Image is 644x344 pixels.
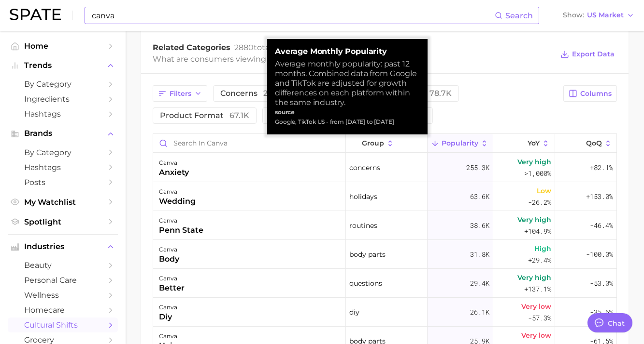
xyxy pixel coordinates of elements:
button: canvaanxietyconcerns255.3kVery high>1,000%+82.1% [153,153,616,182]
button: QoQ [555,134,617,153]
a: beauty [8,258,118,273]
img: SPATE [10,9,61,20]
span: beauty [24,261,101,270]
span: Home [24,41,101,51]
div: What are consumers viewing alongside ? [153,53,553,66]
button: canvabodybody parts31.8kHigh+29.4%-100.0% [153,240,616,269]
span: 281.7k [263,89,288,98]
span: Ingredients [24,94,101,104]
span: 63.6k [470,191,489,202]
span: QoQ [586,139,602,147]
span: -100.0% [586,249,613,260]
a: homecare [8,303,118,318]
span: wellness [24,291,101,300]
strong: source [275,108,295,116]
a: Home [8,39,118,53]
button: Filters [153,85,207,102]
button: canvaweddingholidays63.6kLow-26.2%+153.0% [153,182,616,211]
a: Hashtags [8,106,118,121]
span: 2880 [234,43,254,52]
span: Very high [517,214,551,225]
span: concerns [220,90,288,97]
span: 26.1k [470,306,489,318]
input: Search here for a brand, industry, or ingredient [91,7,495,24]
span: Brands [24,129,101,138]
span: Columns [580,90,612,98]
a: by Category [8,145,118,160]
div: canva [159,215,203,226]
span: -35.6% [590,306,613,318]
div: Google, TikTok US - from [DATE] to [DATE] [275,117,420,127]
span: Very low [521,330,551,341]
button: Export Data [558,48,617,61]
span: -53.0% [590,278,613,289]
span: concerns [349,162,380,173]
span: diy [349,306,359,318]
a: Ingredients [8,92,118,106]
div: canva [159,331,177,342]
a: Hashtags [8,160,118,175]
span: personal care [24,276,101,285]
span: cultural shifts [24,320,101,330]
span: 31.8k [470,249,489,260]
span: 78.7k [429,89,452,98]
button: Brands [8,126,118,141]
span: body parts [349,249,386,260]
span: +82.1% [590,162,613,173]
span: 29.4k [470,278,489,289]
a: cultural shifts [8,318,118,332]
div: better [159,282,185,294]
span: Hashtags [24,109,101,119]
div: Average monthly popularity: past 12 months. Combined data from Google and TikTok are adjusted for... [275,59,420,107]
a: My Watchlist [8,195,118,210]
span: >1,000% [524,169,551,178]
div: wedding [159,196,196,207]
span: 38.6k [470,220,489,231]
span: -26.2% [528,197,551,208]
span: Very low [521,301,551,312]
div: canva [159,244,179,255]
div: canva [159,157,189,169]
button: canvabetterquestions29.4kVery high+137.1%-53.0% [153,269,616,298]
button: Columns [563,85,617,102]
a: wellness [8,288,118,303]
span: group [362,139,384,147]
span: Very high [517,272,551,283]
strong: Average Monthly Popularity [275,47,420,56]
span: Hashtags [24,163,101,172]
span: Industries [24,242,101,251]
span: Show [563,13,584,18]
span: US Market [587,13,624,18]
span: routines [349,220,377,231]
span: 255.3k [466,162,489,173]
button: YoY [493,134,555,153]
button: Popularity [428,134,493,153]
button: canvadiydiy26.1kVery low-57.3%-35.6% [153,298,616,327]
button: canvapenn stateroutines38.6kVery high+104.9%-46.4% [153,211,616,240]
span: Posts [24,178,101,187]
span: +104.9% [524,225,551,237]
button: group [346,134,428,153]
div: body [159,253,179,265]
span: homecare [24,305,101,315]
span: High [534,243,551,254]
span: by Category [24,79,101,89]
span: Very high [517,156,551,168]
button: Industries [8,239,118,254]
span: questions [349,278,382,289]
span: -57.3% [528,312,551,324]
div: canva [159,186,196,198]
span: by Category [24,148,101,157]
span: Related Categories [153,43,230,52]
span: Low [537,185,551,197]
span: holidays [349,191,377,202]
span: My Watchlist [24,198,101,207]
a: by Category [8,77,118,92]
button: Trends [8,58,118,73]
span: Popularity [442,139,478,147]
span: Spotlight [24,217,101,226]
span: +137.1% [524,283,551,295]
button: ShowUS Market [560,9,637,22]
span: total [234,43,272,52]
span: +29.4% [528,254,551,266]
